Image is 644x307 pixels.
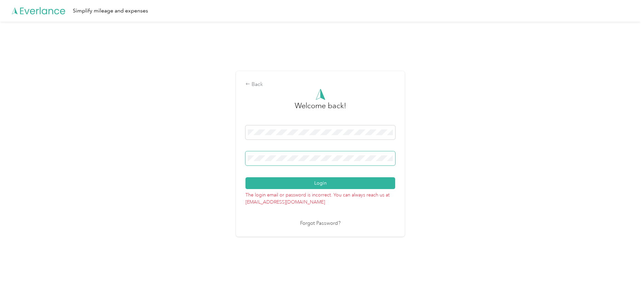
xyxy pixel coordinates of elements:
[295,100,346,118] h3: greeting
[245,177,395,189] button: Login
[73,7,148,15] div: Simplify mileage and expenses
[300,220,341,227] a: Forgot Password?
[245,81,395,89] div: Back
[245,189,395,206] p: The login email or password is incorrect. You can always reach us at [EMAIL_ADDRESS][DOMAIN_NAME]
